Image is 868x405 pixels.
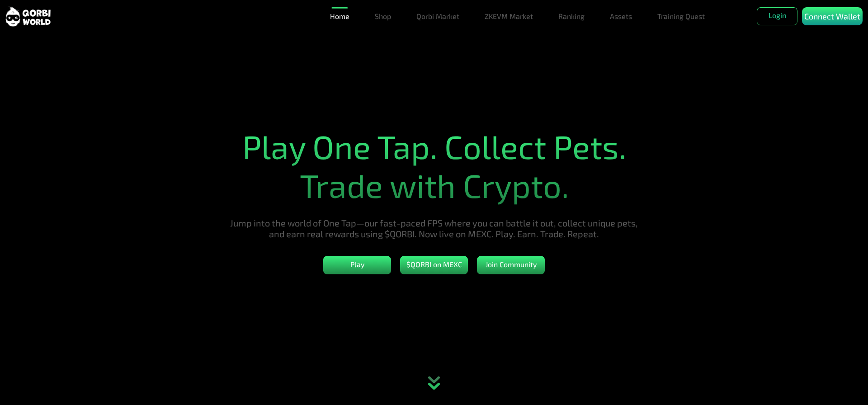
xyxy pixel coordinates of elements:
[477,256,545,274] button: Join Community
[606,7,636,25] a: Assets
[222,217,646,239] h5: Jump into the world of One Tap—our fast-paced FPS where you can battle it out, collect unique pet...
[222,127,646,205] h1: Play One Tap. Collect Pets. Trade with Crypto.
[400,256,468,274] button: $QORBI on MEXC
[323,256,391,274] button: Play
[5,6,51,27] img: sticky brand-logo
[481,7,537,25] a: ZKEVM Market
[654,7,708,25] a: Training Quest
[414,364,454,405] div: animation
[326,7,353,25] a: Home
[757,7,797,25] button: Login
[804,10,860,23] p: Connect Wallet
[371,7,395,25] a: Shop
[413,7,463,25] a: Qorbi Market
[555,7,588,25] a: Ranking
